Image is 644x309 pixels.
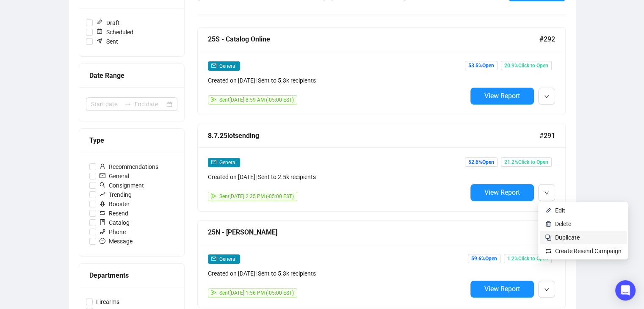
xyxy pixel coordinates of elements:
span: View Report [484,92,520,100]
span: retweet [100,210,105,216]
span: Sent [93,37,122,46]
span: Draft [93,18,123,28]
span: mail [211,63,216,68]
input: Start date [91,99,121,109]
span: user [100,163,105,169]
div: 8.7.25lotsending [208,130,539,141]
img: svg+xml;base64,PHN2ZyB4bWxucz0iaHR0cDovL3d3dy53My5vcmcvMjAwMC9zdmciIHdpZHRoPSIyNCIgaGVpZ2h0PSIyNC... [545,234,552,241]
span: View Report [484,285,520,293]
span: swap-right [124,101,131,108]
div: Created on [DATE] | Sent to 2.5k recipients [208,172,467,182]
input: End date [135,99,165,109]
a: 25S - Catalog Online#292mailGeneralCreated on [DATE]| Sent to 5.3k recipientssendSent[DATE] 8:59 ... [197,27,566,115]
span: 20.9% Click to Open [501,61,552,70]
span: 21.2% Click to Open [501,157,552,167]
button: View Report [470,184,534,201]
span: Sent [DATE] 8:59 AM (-05:00 EST) [219,97,294,103]
span: General [219,63,237,69]
span: Message [96,237,136,246]
span: rise [100,191,105,197]
span: down [544,94,549,99]
img: svg+xml;base64,PHN2ZyB4bWxucz0iaHR0cDovL3d3dy53My5vcmcvMjAwMC9zdmciIHhtbG5zOnhsaW5rPSJodHRwOi8vd3... [545,221,552,227]
button: View Report [470,88,534,105]
span: 53.5% Open [465,61,498,70]
div: Date Range [89,70,174,81]
span: book [100,219,105,225]
div: 25S - Catalog Online [208,34,539,44]
span: send [211,97,216,102]
span: mail [100,173,105,179]
span: #292 [539,34,555,44]
span: #291 [539,130,555,141]
span: Trending [96,190,135,199]
span: mail [211,256,216,261]
span: search [100,182,105,188]
span: Sent [DATE] 2:35 PM (-05:00 EST) [219,193,294,199]
span: send [211,193,216,199]
a: 8.7.25lotsending#291mailGeneralCreated on [DATE]| Sent to 2.5k recipientssendSent[DATE] 2:35 PM (... [197,124,566,212]
span: Create Resend Campaign [555,248,622,254]
span: View Report [484,188,520,196]
span: down [544,287,549,292]
span: Resend [96,209,132,218]
span: Scheduled [93,28,137,37]
span: send [211,290,216,295]
span: down [544,190,549,196]
span: Recommendations [96,162,162,171]
span: to [124,101,131,108]
span: Phone [96,227,129,237]
div: Type [89,135,174,146]
span: General [219,160,237,166]
div: Created on [DATE] | Sent to 5.3k recipients [208,269,467,278]
span: Edit [555,207,565,214]
span: General [219,256,237,262]
button: View Report [470,281,534,298]
span: phone [100,229,105,235]
span: Duplicate [555,234,580,241]
span: Delete [555,221,571,227]
span: Catalog [96,218,133,227]
div: Created on [DATE] | Sent to 5.3k recipients [208,76,467,85]
img: svg+xml;base64,PHN2ZyB4bWxucz0iaHR0cDovL3d3dy53My5vcmcvMjAwMC9zdmciIHhtbG5zOnhsaW5rPSJodHRwOi8vd3... [545,207,552,214]
span: message [100,238,105,244]
img: retweet.svg [545,248,552,254]
span: 59.6% Open [468,254,500,263]
span: Booster [96,199,133,209]
span: rocket [100,201,105,207]
span: General [96,171,133,181]
span: Firearms [93,297,123,306]
span: Consignment [96,181,147,190]
span: mail [211,160,216,165]
div: 25N - [PERSON_NAME] [208,227,539,237]
div: Open Intercom Messenger [615,280,636,301]
span: Sent [DATE] 1:56 PM (-05:00 EST) [219,290,294,296]
a: 25N - [PERSON_NAME]#290mailGeneralCreated on [DATE]| Sent to 5.3k recipientssendSent[DATE] 1:56 P... [197,220,566,308]
div: Departments [89,270,174,281]
span: 1.2% Click to Open [504,254,552,263]
span: 52.6% Open [465,157,498,167]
